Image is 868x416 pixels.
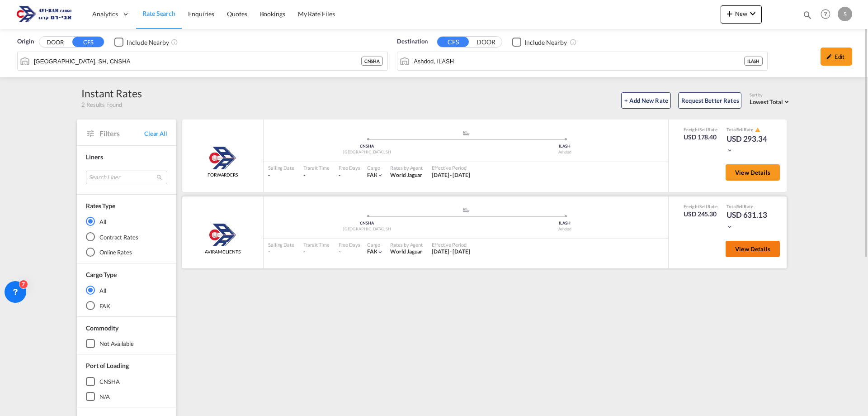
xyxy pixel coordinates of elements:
[81,100,122,109] span: 2 Results Found
[99,392,110,401] div: N/A
[208,172,238,178] span: FORWARDERS
[818,6,838,23] div: Help
[367,172,377,178] span: FAK
[432,172,470,178] span: [DATE] - [DATE]
[818,6,833,22] span: Help
[432,248,470,256] div: 01 Aug 2025 - 15 Aug 2025
[726,210,772,231] div: USD 631.13
[114,37,169,47] md-checkbox: Checkbox No Ink
[86,201,115,210] div: Rates Type
[432,164,470,171] div: Effective Period
[86,286,167,295] md-radio-button: All
[721,5,762,24] button: icon-plus 400-fgNewicon-chevron-down
[737,127,744,132] span: Sell
[414,54,744,68] input: Search by Port
[81,86,142,100] div: Instant Rates
[268,172,294,179] div: -
[99,129,144,139] span: Filters
[750,92,791,98] div: Sort by
[470,37,502,48] button: DOOR
[367,241,384,248] div: Cargo
[838,7,852,21] div: S
[227,10,247,18] span: Quotes
[390,172,423,179] div: World Jaguar
[86,270,117,279] div: Cargo Type
[390,248,423,256] div: World Jaguar
[205,249,241,255] span: AVIRAM CLIENTS
[390,164,423,171] div: Rates by Agent
[86,324,118,332] span: Commodity
[268,220,466,226] div: CNSHA
[826,53,832,60] md-icon: icon-pencil
[99,339,134,348] div: not available
[747,8,758,19] md-icon: icon-chevron-down
[802,10,812,24] div: icon-magnify
[737,204,744,209] span: Sell
[461,131,472,135] md-icon: assets/icons/custom/ship-fill.svg
[726,164,780,181] button: View Details
[699,127,707,132] span: Sell
[339,248,340,256] div: -
[18,52,387,70] md-input-container: Shanghai, SH, CNSHA
[367,164,384,171] div: Cargo
[735,245,770,253] span: View Details
[754,126,760,133] button: icon-alert
[339,241,360,248] div: Free Days
[726,134,772,155] div: USD 293.34
[209,224,236,246] img: Aviram
[726,241,780,257] button: View Details
[339,172,340,179] div: -
[726,147,733,153] md-icon: icon-chevron-down
[726,224,733,230] md-icon: icon-chevron-down
[268,149,466,155] div: [GEOGRAPHIC_DATA], SH
[750,96,791,106] md-select: Select: Lowest Total
[724,8,735,19] md-icon: icon-plus 400-fg
[361,57,383,66] div: CNSHA
[684,126,717,133] div: Freight Rate
[268,241,294,248] div: Sailing Date
[466,226,664,232] div: Ashdod
[14,4,75,24] img: 166978e0a5f911edb4280f3c7a976193.png
[397,52,767,70] md-input-container: Ashdod, ILASH
[86,301,167,310] md-radio-button: FAK
[432,248,470,255] span: [DATE] - [DATE]
[303,164,330,171] div: Transit Time
[821,48,852,66] div: icon-pencilEdit
[621,92,671,109] button: + Add New Rate
[298,10,335,18] span: My Rate Files
[144,129,167,138] span: Clear All
[86,377,167,386] md-checkbox: CNSHA
[684,133,717,142] div: USD 178.40
[86,392,167,401] md-checkbox: N/A
[142,10,175,17] span: Rate Search
[390,241,423,248] div: Rates by Agent
[86,248,167,257] md-radio-button: Online Rates
[39,37,71,48] button: DOOR
[390,248,422,255] span: World Jaguar
[86,217,167,226] md-radio-button: All
[735,169,770,176] span: View Details
[726,203,772,210] div: Total Rate
[466,143,664,149] div: ILASH
[397,37,428,46] span: Destination
[127,38,169,47] div: Include Nearby
[684,210,717,219] div: USD 245.30
[802,10,812,20] md-icon: icon-magnify
[303,172,330,179] div: -
[86,362,129,369] span: Port of Loading
[92,10,118,19] span: Analytics
[268,143,466,149] div: CNSHA
[570,38,577,46] md-icon: Unchecked: Ignores neighbouring ports when fetching rates.Checked : Includes neighbouring ports w...
[268,226,466,232] div: [GEOGRAPHIC_DATA], SH
[86,232,167,241] md-radio-button: Contract Rates
[678,92,741,109] button: Request Better Rates
[367,248,377,255] span: FAK
[209,147,236,169] img: Aviram
[339,164,360,171] div: Free Days
[466,149,664,155] div: Ashdod
[724,10,758,17] span: New
[268,248,294,256] div: -
[437,37,469,47] button: CFS
[390,172,422,178] span: World Jaguar
[17,37,33,46] span: Origin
